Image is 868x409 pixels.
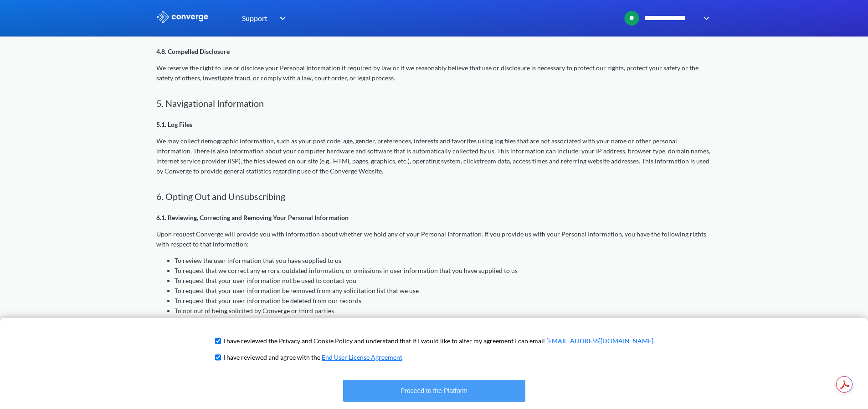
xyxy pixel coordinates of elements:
p: 5.1. Log Files [156,120,712,130]
p: We may collect demographic information, such as your post code, age, gender, preferences, interes... [156,136,712,176]
img: downArrow.svg [274,13,288,24]
p: I have reviewed the Privacy and Cookie Policy and understand that if I would like to alter my agr... [223,336,655,346]
span: Support [242,12,267,24]
button: Proceed to the Platform [343,380,525,402]
li: To opt out of being solicited by Converge or third parties [175,306,712,316]
a: [EMAIL_ADDRESS][DOMAIN_NAME] [546,337,653,345]
a: End User License Agreement [322,353,402,361]
h2: 5. Navigational Information [156,98,712,109]
p: We reserve the right to use or disclose your Personal Information if required by law or if we rea... [156,63,712,83]
li: To request that your user information be deleted from our records [175,296,712,306]
li: To review the user information that you have supplied to us [175,256,712,266]
p: Upon request Converge will provide you with information about whether we hold any of your Persona... [156,229,712,249]
li: To request that your user information not be used to contact you [175,276,712,286]
img: logo_ewhite.svg [156,11,209,23]
p: I have reviewed and agree with the [223,352,402,362]
p: 6.1. Reviewing, Correcting and Removing Your Personal Information [156,213,712,223]
li: To request that we correct any errors, outdated information, or omissions in user information tha... [175,266,712,276]
p: 4.8. Compelled Disclosure [156,47,712,57]
li: To request that your user information be removed from any solicitation list that we use [175,286,712,296]
h2: 6. Opting Out and Unsubscribing [156,191,712,202]
img: downArrow.svg [698,13,712,24]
